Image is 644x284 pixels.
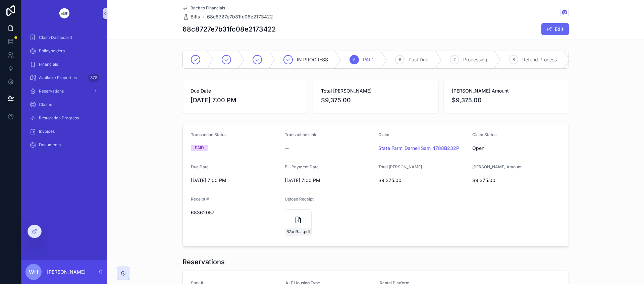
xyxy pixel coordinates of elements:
a: Reservations [25,85,103,97]
span: 68362057 [191,209,279,216]
span: IN PROGRESS [297,56,328,63]
span: Invoices [39,129,55,134]
span: Due Date [191,164,209,169]
div: 378 [88,74,99,82]
span: Due Date [191,88,300,94]
span: $9,375.00 [472,177,561,184]
a: Financials [25,58,103,70]
span: PAID [363,56,374,63]
a: Back to Financials [182,5,225,11]
span: Available Properties [39,75,77,80]
span: Transaction Link [285,132,316,137]
span: Claim [378,132,389,137]
span: Claim Status [472,132,496,137]
div: PAID [195,145,204,151]
span: 5 [353,57,356,62]
img: App logo [54,8,75,19]
span: Claims [39,102,52,107]
span: [PERSON_NAME] Amount [452,88,561,94]
div: scrollable content [21,27,107,160]
span: Claim Dashboard [39,35,72,40]
a: Documents [25,139,103,151]
span: $9,375.00 [452,96,561,105]
span: Refund Process [522,56,557,63]
a: State Farm_Darnell Sam_4788B232P [378,145,459,152]
a: Bills [182,13,200,20]
a: Restoration Progress [25,112,103,124]
span: Documents [39,142,61,148]
a: Available Properties378 [25,72,103,84]
span: $9,375.00 [321,96,430,105]
span: Policyholders [39,48,65,54]
span: [DATE] 7:00 PM [285,177,373,184]
span: Total [PERSON_NAME] [378,164,422,169]
span: Upload Receipt [285,196,314,202]
p: [PERSON_NAME] [47,269,86,275]
span: Transaction Status [191,132,226,137]
a: Claims [25,99,103,111]
span: [PERSON_NAME] Amount [472,164,522,169]
button: Edit [541,23,569,35]
a: Claim Dashboard [25,32,103,44]
a: Policyholders [25,45,103,57]
span: 6 [399,57,401,62]
span: [DATE] 7:00 PM [191,96,300,105]
span: 7 [453,57,456,62]
span: Back to Financials [191,5,225,11]
span: Restoration Progress [39,115,79,121]
span: WH [29,268,38,276]
a: Invoices [25,125,103,137]
a: 68c8727e7b31fc08e2173422 [207,13,273,20]
span: [DATE] 7:00 PM [191,177,279,184]
span: Total [PERSON_NAME] [321,88,430,94]
span: Processing [463,56,487,63]
h1: 68c8727e7b31fc08e2173422 [182,24,276,34]
span: Past Due [409,56,428,63]
span: Receipt # [191,196,209,202]
h1: Reservations [182,257,225,267]
span: -- [285,145,289,152]
span: Open [472,145,561,152]
span: 67ad94ac-6ce1-4ace-bea8-a3ac3dfb5718-Melio-Payment [286,229,303,234]
span: 8 [513,57,515,62]
span: Bills [191,13,200,20]
span: Reservations [39,89,64,94]
span: $9,375.00 [378,177,467,184]
span: .pdf [303,229,310,234]
span: Bill Payment Date [285,164,319,169]
span: Financials [39,62,58,67]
